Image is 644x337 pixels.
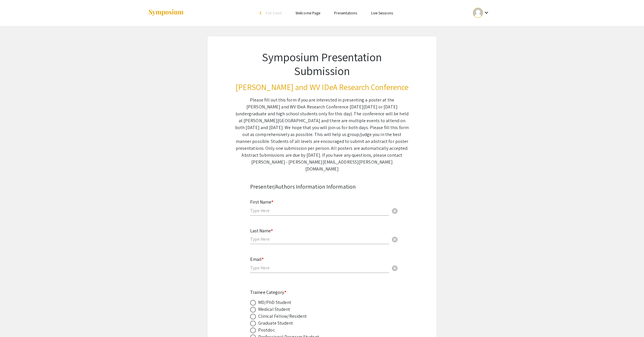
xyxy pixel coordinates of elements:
span: cancel [391,236,398,243]
button: Clear [389,262,400,274]
span: cancel [391,208,398,215]
mat-label: Last Name [250,228,273,234]
div: Postdoc [258,327,275,334]
h3: [PERSON_NAME] and WV IDeA Research Conference [235,82,409,92]
div: Medical Student [258,306,290,313]
div: arrow_back_ios [260,11,263,15]
div: Presenter/Authors Information Information [250,182,394,191]
div: MD/PhD Student [258,299,291,306]
button: Expand account dropdown [467,6,496,19]
a: Live Sessions [371,10,393,16]
mat-label: Email [250,256,264,262]
input: Type Here [250,236,389,242]
input: Type Here [250,265,389,271]
mat-label: First Name [250,199,273,205]
input: Type Here [250,208,389,214]
iframe: Chat [4,311,24,333]
div: Clinical Fellow/Resident [258,313,307,320]
mat-label: Trainee Category [250,289,286,295]
div: Graduate Student [258,320,293,327]
a: Welcome Page [296,10,320,16]
span: cancel [391,265,398,272]
img: Symposium by ForagerOne [148,9,184,17]
a: Presentations [334,10,357,16]
mat-icon: Expand account dropdown [483,9,490,16]
h1: Symposium Presentation Submission [235,50,409,78]
span: Exit Event [266,10,282,16]
button: Clear [389,205,400,216]
div: Please fill out this form if you are interested in presenting a poster at the [PERSON_NAME] and W... [235,97,409,173]
button: Clear [389,233,400,245]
